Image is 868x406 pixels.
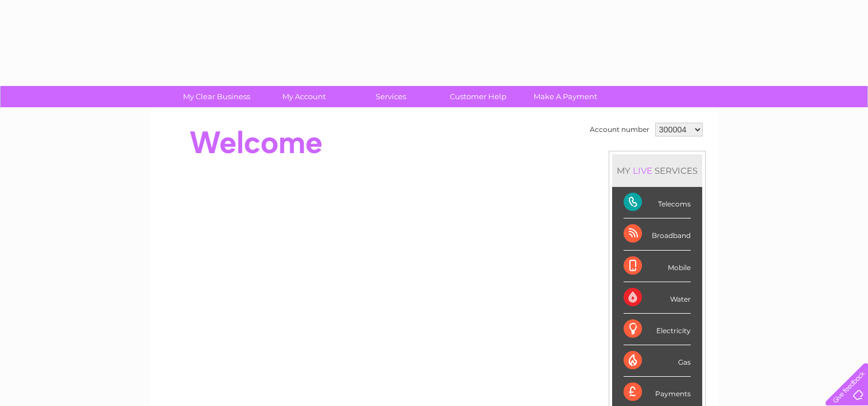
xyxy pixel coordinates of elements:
div: Water [624,282,691,314]
div: Telecoms [624,187,691,218]
div: Broadband [624,218,691,250]
a: My Account [256,86,351,107]
td: Account number [587,120,652,139]
a: Make A Payment [518,86,613,107]
div: MY SERVICES [612,154,702,187]
div: Mobile [624,251,691,282]
div: Gas [624,345,691,377]
div: Electricity [624,314,691,345]
a: Customer Help [431,86,526,107]
div: LIVE [630,165,655,176]
a: My Clear Business [169,86,264,107]
a: Services [344,86,438,107]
